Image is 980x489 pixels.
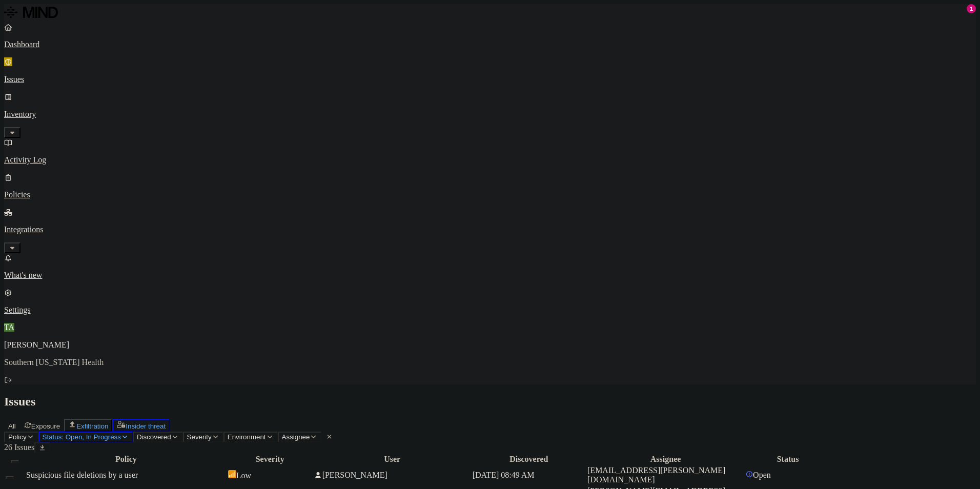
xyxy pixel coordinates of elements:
span: TA [4,323,14,332]
span: [PERSON_NAME] [322,471,387,479]
div: 1 [967,4,976,13]
span: All [8,422,16,430]
div: Policy [26,455,226,464]
a: What's new [4,253,976,280]
p: Issues [4,75,976,84]
p: Settings [4,305,976,315]
span: Severity [187,433,212,441]
a: MIND [4,4,976,23]
a: Issues [4,57,976,84]
div: Discovered [473,455,585,464]
span: Environment [228,433,266,441]
span: Discovered [137,433,171,441]
p: Inventory [4,110,976,119]
span: Suspicious file deletions by a user [26,471,138,479]
h2: Issues [4,395,976,409]
a: Settings [4,288,976,315]
span: [EMAIL_ADDRESS][PERSON_NAME][DOMAIN_NAME] [587,466,725,484]
p: Integrations [4,225,976,234]
div: Assignee [587,455,744,464]
a: Integrations [4,208,976,252]
span: 26 Issues [4,443,34,452]
p: Policies [4,190,976,199]
a: Activity Log [4,138,976,165]
span: [DATE] 08:49 AM [473,471,535,479]
button: Select row [6,476,14,479]
span: Low [236,471,251,480]
a: Policies [4,173,976,199]
p: What's new [4,271,976,280]
span: Assignee [282,433,310,441]
span: Policy [8,433,27,441]
a: Inventory [4,92,976,136]
span: Status: Open, In Progress [43,433,121,441]
span: Exfiltration [76,422,108,430]
img: status-open.svg [746,471,753,478]
a: Dashboard [4,23,976,49]
span: Exposure [31,422,60,430]
div: Status [746,455,830,464]
span: Open [753,471,771,479]
p: Southern [US_STATE] Health [4,358,976,367]
button: Select all [11,460,19,463]
p: Activity Log [4,155,976,165]
div: User [314,455,471,464]
img: MIND [4,4,58,21]
span: Insider threat [126,422,166,430]
img: severity-low.svg [228,470,236,478]
p: Dashboard [4,40,976,49]
div: Severity [228,455,312,464]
